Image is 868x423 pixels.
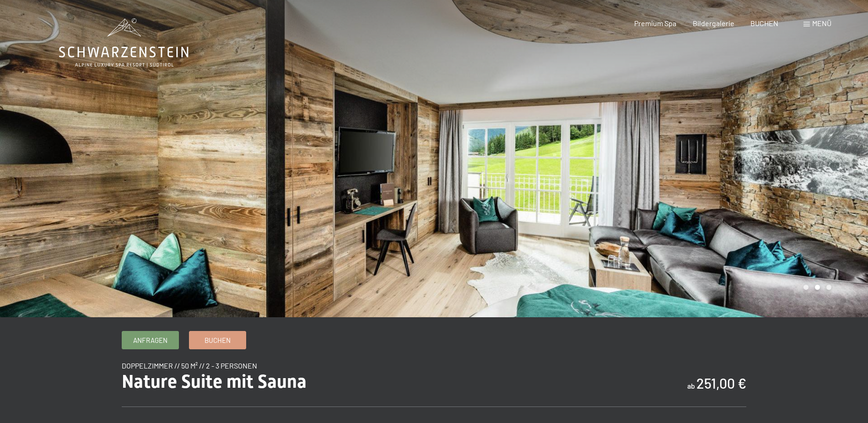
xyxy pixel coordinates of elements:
[693,19,734,27] a: Bildergalerie
[205,336,231,345] span: Buchen
[750,19,778,27] a: BUCHEN
[122,361,257,370] span: Doppelzimmer // 50 m² // 2 - 3 Personen
[189,331,246,349] a: Buchen
[122,331,178,349] a: Anfragen
[687,381,695,390] span: ab
[133,336,167,345] span: Anfragen
[696,375,746,391] b: 251,00 €
[634,19,676,27] a: Premium Spa
[122,371,307,392] span: Nature Suite mit Sauna
[812,19,831,27] span: Menü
